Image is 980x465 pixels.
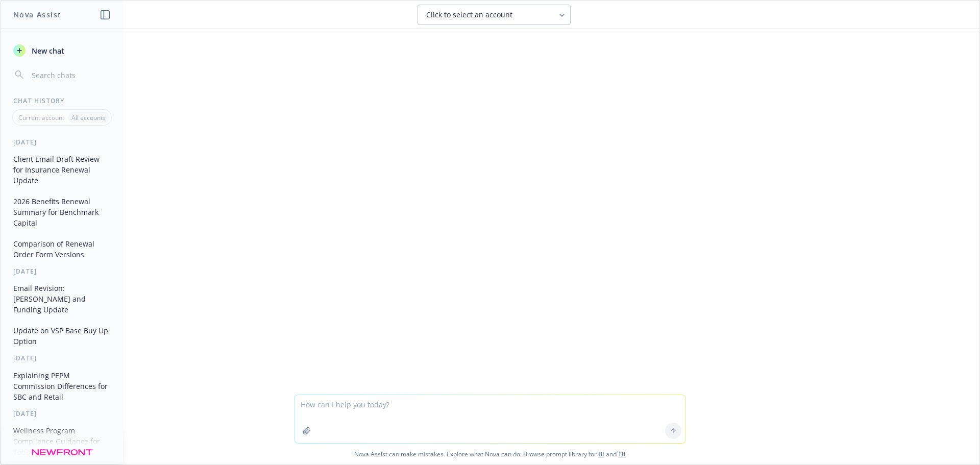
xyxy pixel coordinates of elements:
[618,450,626,458] a: TR
[71,113,106,122] p: All accounts
[9,193,115,231] button: 2026 Benefits Renewal Summary for Benchmark Capital
[30,68,111,82] input: Search chats
[9,235,115,263] button: Comparison of Renewal Order Form Versions
[9,280,115,318] button: Email Revision: [PERSON_NAME] and Funding Update
[9,367,115,405] button: Explaining PEPM Commission Differences for SBC and Retail
[1,354,123,362] div: [DATE]
[30,45,64,56] span: New chat
[9,41,115,60] button: New chat
[426,10,512,20] span: Click to select an account
[9,422,115,460] button: Wellness Program Compliance Guidance for Tobacco Incentives
[18,113,64,122] p: Current account
[1,409,123,418] div: [DATE]
[9,322,115,350] button: Update on VSP Base Buy Up Option
[1,96,123,105] div: Chat History
[1,267,123,276] div: [DATE]
[9,151,115,189] button: Client Email Draft Review for Insurance Renewal Update
[418,5,571,25] button: Click to select an account
[5,444,975,464] span: Nova Assist can make mistakes. Explore what Nova can do: Browse prompt library for and
[13,9,61,20] h1: Nova Assist
[598,450,604,458] a: BI
[1,138,123,146] div: [DATE]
